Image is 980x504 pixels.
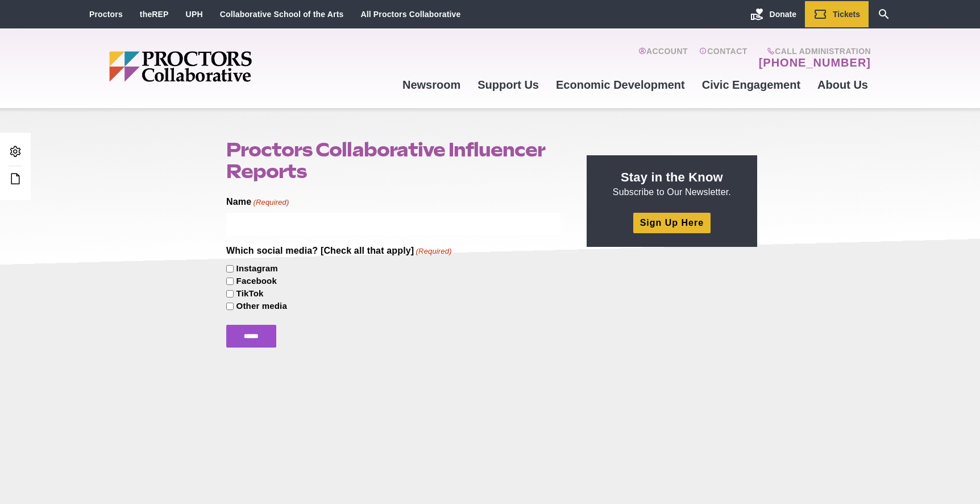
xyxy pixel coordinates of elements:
a: Civic Engagement [694,69,809,100]
a: Donate [742,1,805,27]
label: Facebook [236,275,277,287]
label: TikTok [236,288,264,300]
a: [PHONE_NUMBER] [759,56,871,69]
label: Other media [236,300,287,312]
a: Admin Area [6,142,25,163]
legend: Which social media? [Check all that apply] [226,245,452,257]
a: Sign Up Here [633,213,711,233]
span: Donate [770,10,796,19]
strong: Stay in the Know [621,170,723,184]
h1: Proctors Collaborative Influencer Reports [226,139,560,182]
span: Call Administration [755,47,871,56]
label: Name [226,196,289,208]
a: theREP [140,10,169,19]
a: All Proctors Collaborative [360,10,460,19]
p: Subscribe to Our Newsletter. [600,169,744,199]
a: Account [638,47,688,69]
a: Proctors [89,10,123,19]
a: Economic Development [547,69,694,100]
span: (Required) [415,246,452,257]
a: About Us [809,69,877,100]
span: (Required) [252,197,289,208]
label: Instagram [236,263,278,275]
a: Search [869,1,899,27]
a: Edit this Post/Page [6,170,25,191]
iframe: Advertisement [587,261,757,403]
a: Tickets [805,1,869,27]
span: Tickets [833,10,860,19]
a: Newsroom [394,69,469,100]
img: Proctors logo [109,51,339,82]
a: Support Us [469,69,547,100]
a: Contact [699,47,748,69]
a: Collaborative School of the Arts [220,10,344,19]
a: UPH [186,10,203,19]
